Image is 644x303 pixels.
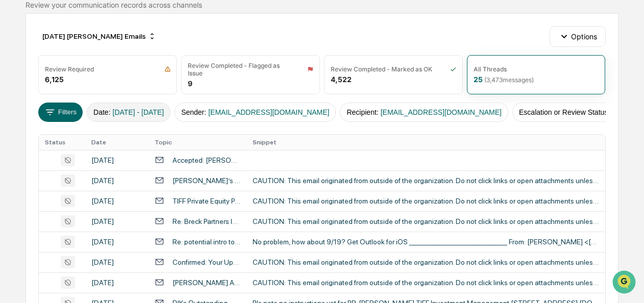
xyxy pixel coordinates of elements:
[38,103,83,122] button: Filters
[253,238,599,246] div: No problem, how about 9/19? Get Outlook for iOS ________________________________ From: [PERSON_NA...
[450,66,456,72] img: icon
[172,238,240,246] div: Re: potential intro to [PERSON_NAME]?
[45,75,64,84] div: 6,125
[70,124,131,142] a: 🗄️Attestations
[6,143,68,162] a: 🔎Data Lookup
[74,129,82,137] div: 🗄️
[550,26,605,46] button: Options
[172,197,240,205] div: TIFF Private Equity Partners 2008 - Q2 2025 Statements
[172,258,240,266] div: Confirmed: Your Updated Reservation
[91,258,142,266] div: [DATE]
[174,81,186,93] button: Start new chat
[331,65,432,73] div: Review Completed - Marked as OK
[6,124,70,142] a: 🖐️Preclearance
[91,176,142,185] div: [DATE]
[172,279,240,287] div: [PERSON_NAME] Appoints [PERSON_NAME] as Chief Executive Officer
[188,79,192,88] div: 9
[172,156,240,164] div: Accepted: [PERSON_NAME] (TIFF) <> [PERSON_NAME] / [PERSON_NAME] (SPC)
[331,75,352,84] div: 4,522
[91,238,142,246] div: [DATE]
[10,78,29,96] img: 1746055101610-c473b297-6a78-478c-a979-82029cc54cd1
[175,103,336,122] button: Sender:[EMAIL_ADDRESS][DOMAIN_NAME]
[611,269,639,297] iframe: Open customer support
[91,217,142,225] div: [DATE]
[381,108,502,116] span: [EMAIL_ADDRESS][DOMAIN_NAME]
[474,75,534,84] div: 25
[91,279,142,287] div: [DATE]
[512,103,627,122] button: Escalation or Review Status:All
[38,28,160,44] div: [DATE] [PERSON_NAME] Emails
[91,197,142,205] div: [DATE]
[474,65,507,73] div: All Threads
[72,172,123,180] a: Powered byPylon
[26,1,618,9] div: Review your communication records across channels
[84,128,127,138] span: Attestations
[253,279,599,287] div: CAUTION: This email originated from outside of the organization. Do not click links or open attac...
[45,65,94,73] div: Review Required
[253,258,599,266] div: CAUTION: This email originated from outside of the organization. Do not click links or open attac...
[85,135,148,150] th: Date
[172,176,240,185] div: [PERSON_NAME]’s journey from [MEDICAL_DATA] to motherhood
[246,135,605,150] th: Snippet
[91,156,142,164] div: [DATE]
[10,129,18,137] div: 🖐️
[39,135,85,150] th: Status
[148,135,246,150] th: Topic
[307,66,313,72] img: icon
[10,148,18,157] div: 🔎
[188,62,294,77] div: Review Completed - Flagged as Issue
[35,88,129,96] div: We're available if you need us!
[164,66,171,72] img: icon
[208,108,329,116] span: [EMAIL_ADDRESS][DOMAIN_NAME]
[113,108,164,116] span: [DATE] - [DATE]
[102,172,123,180] span: Pylon
[10,21,186,37] p: How can we help?
[172,217,240,225] div: Re: Breck Partners Investor Meeting
[253,197,599,205] div: CAUTION: This email originated from outside of the organization. Do not click links or open attac...
[484,76,534,84] span: ( 3,473 messages)
[253,176,599,185] div: CAUTION: This email originated from outside of the organization. Do not click links or open attac...
[253,217,599,225] div: CAUTION: This email originated from outside of the organization. Do not click links or open attac...
[20,128,66,138] span: Preclearance
[87,103,170,122] button: Date:[DATE] - [DATE]
[20,147,64,158] span: Data Lookup
[340,103,508,122] button: Recipient:[EMAIL_ADDRESS][DOMAIN_NAME]
[35,78,167,88] div: Start new chat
